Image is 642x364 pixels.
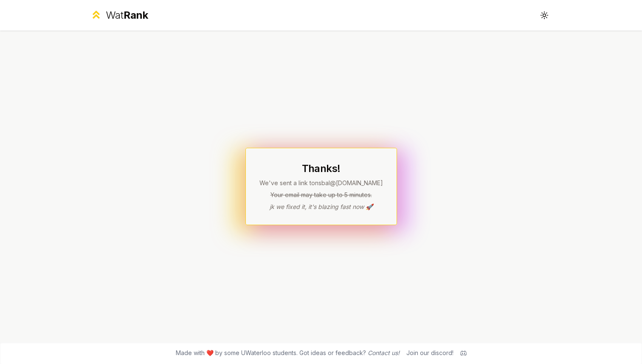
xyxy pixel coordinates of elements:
[176,349,400,357] span: Made with ❤️ by some UWaterloo students. Got ideas or feedback?
[124,9,148,21] span: Rank
[259,179,383,187] p: We've sent a link to nsbal @[DOMAIN_NAME]
[259,162,383,175] h1: Thanks!
[259,203,383,211] p: jk we fixed it, it's blazing fast now 🚀
[259,191,383,199] p: Your email may take up to 5 minutes.
[368,349,400,356] a: Contact us!
[90,8,148,22] a: WatRank
[106,8,148,22] div: Wat
[406,349,453,357] div: Join our discord!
